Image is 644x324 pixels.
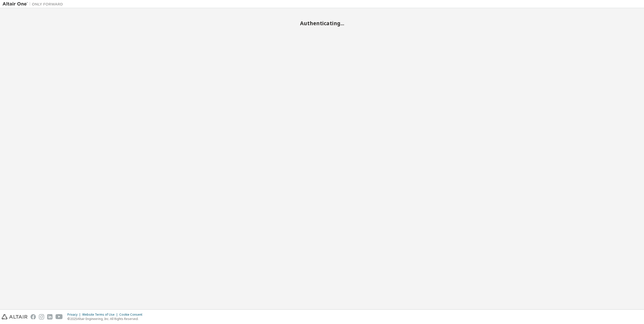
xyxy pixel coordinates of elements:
p: © 2025 Altair Engineering, Inc. All Rights Reserved. [67,317,145,321]
div: Cookie Consent [119,313,145,317]
img: altair_logo.svg [2,314,28,319]
img: Altair One [3,2,66,7]
img: facebook.svg [31,314,36,319]
img: instagram.svg [39,314,44,319]
h2: Authenticating... [3,20,641,26]
img: youtube.svg [56,314,63,319]
div: Website Terms of Use [82,313,119,317]
div: Privacy [67,313,82,317]
img: linkedin.svg [47,314,52,319]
